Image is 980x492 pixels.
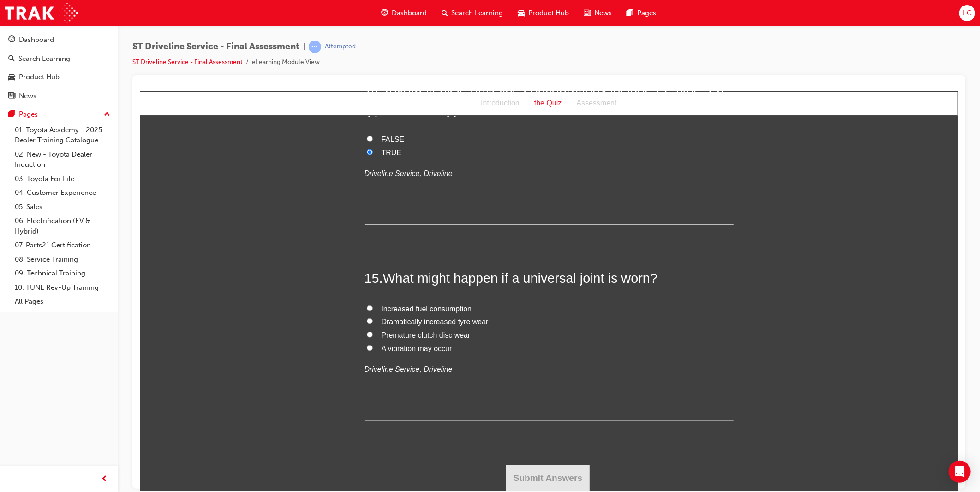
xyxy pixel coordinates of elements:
[242,253,312,261] span: A vibration may occur
[242,44,265,52] span: FALSE
[8,73,15,82] span: car-icon
[132,58,243,66] a: ST Driveline Service - Final Assessment
[227,227,233,233] input: Dramatically increased tyre wear
[225,274,313,281] em: Driveline Service, Driveline
[11,200,114,214] a: 05. Sales
[242,213,332,221] span: Increased fuel consumption
[949,461,971,483] div: Open Intercom Messenger
[584,7,591,19] span: news-icon
[227,253,233,259] input: A vibration may occur
[227,214,233,220] input: Increased fuel consumption
[387,5,430,18] div: the Quiz
[225,78,313,86] em: Driveline Service, Driveline
[434,4,511,23] a: search-iconSearch Learning
[529,8,569,18] span: Product Hub
[303,41,305,52] span: |
[104,109,110,121] span: up-icon
[430,5,484,18] div: Assessment
[8,36,15,44] span: guage-icon
[132,41,299,52] span: ST Driveline Service - Final Assessment
[11,147,114,172] a: 02. New - Toyota Dealer Induction
[227,44,233,50] input: FALSE
[374,4,434,23] a: guage-iconDashboard
[242,226,349,234] span: Dramatically increased tyre wear
[4,31,114,48] a: Dashboard
[309,41,321,53] span: learningRecordVerb_ATTEMPT-icon
[452,8,503,18] span: Search Learning
[11,123,114,147] a: 01. Toyota Academy - 2025 Dealer Training Catalogue
[595,8,612,18] span: News
[4,69,114,86] a: Product Hub
[325,42,356,51] div: Attempted
[4,88,114,105] a: News
[243,179,518,194] span: What might happen if a universal joint is worn?
[366,374,450,399] button: Submit Answers
[959,5,975,21] button: LC
[19,109,38,120] div: Pages
[11,266,114,281] a: 09. Technical Training
[4,50,114,67] a: Search Learning
[4,106,114,123] button: Pages
[11,186,114,200] a: 04. Customer Experience
[19,91,36,101] div: News
[627,7,634,19] span: pages-icon
[11,238,114,252] a: 07. Parts21 Certification
[8,55,15,63] span: search-icon
[381,7,388,19] span: guage-icon
[19,35,54,45] div: Dashboard
[577,4,620,23] a: news-iconNews
[5,3,78,23] img: Trak
[442,7,448,19] span: search-icon
[242,240,331,247] span: Premature clutch disc wear
[511,4,577,23] a: car-iconProduct Hub
[963,8,972,18] span: LC
[392,8,427,18] span: Dashboard
[18,53,70,64] div: Search Learning
[227,240,233,246] input: Premature clutch disc wear
[620,4,664,23] a: pages-iconPages
[102,474,108,485] span: prev-icon
[4,29,114,106] button: DashboardSearch LearningProduct HubNews
[19,72,60,82] div: Product Hub
[8,111,15,119] span: pages-icon
[638,8,657,18] span: Pages
[518,7,525,19] span: car-icon
[11,214,114,238] a: 06. Electrification (EV & Hybrid)
[11,172,114,186] a: 03. Toyota For Life
[11,281,114,295] a: 10. TUNE Rev-Up Training
[252,57,320,68] li: eLearning Module View
[8,92,15,100] span: news-icon
[227,58,233,64] input: TRUE
[242,57,262,65] span: TRUE
[334,5,387,18] div: Introduction
[11,252,114,267] a: 08. Service Training
[225,177,594,196] h2: 15 .
[11,294,114,309] a: All Pages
